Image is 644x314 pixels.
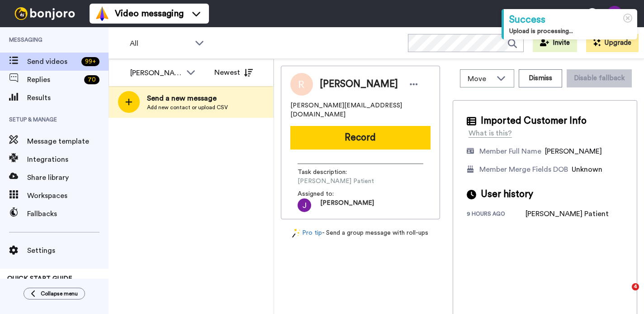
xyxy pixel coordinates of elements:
span: All [130,38,190,49]
div: 70 [84,75,99,84]
span: Results [27,92,109,103]
span: [PERSON_NAME] Patient [298,177,384,186]
span: Collapse menu [41,290,78,297]
button: Dismiss [519,69,562,87]
span: Send a new message [147,93,228,104]
iframe: Intercom live chat [613,283,635,305]
div: - Send a group message with roll-ups [281,228,440,238]
span: [PERSON_NAME] [545,148,602,155]
span: Settings [27,245,109,256]
button: Collapse menu [24,288,85,300]
span: Replies [27,74,80,85]
span: Task description : [298,168,361,177]
span: Share library [27,172,109,183]
span: Integrations [27,154,109,165]
img: vm-color.svg [95,6,109,21]
span: Send videos [27,56,78,67]
span: Video messaging [115,7,184,20]
div: What is this? [469,128,512,139]
span: Workspaces [27,190,109,201]
img: bj-logo-header-white.svg [11,7,79,20]
span: Add new contact or upload CSV [147,104,228,111]
button: Upgrade [586,34,639,52]
div: Success [509,13,632,27]
span: [PERSON_NAME] [320,77,398,91]
div: [PERSON_NAME] [130,68,182,78]
span: Unknown [572,166,602,173]
span: Assigned to: [298,189,361,198]
img: Image of Rhys Marone [290,73,313,96]
button: Disable fallback [567,69,632,87]
span: User history [481,188,533,201]
div: Member Full Name [479,146,541,157]
div: 9 hours ago [467,210,526,219]
button: Invite [533,34,577,52]
span: Move [468,73,492,84]
div: [PERSON_NAME] Patient [526,208,609,219]
span: [PERSON_NAME] [320,198,374,212]
a: Pro tip [292,228,322,238]
span: [PERSON_NAME][EMAIL_ADDRESS][DOMAIN_NAME] [290,101,431,119]
div: 99 + [81,57,99,66]
div: Upload is processing... [509,27,632,36]
div: Member Merge Fields DOB [479,164,568,175]
span: QUICK START GUIDE [7,275,72,282]
span: Imported Customer Info [481,114,587,128]
button: Newest [208,63,260,82]
img: AATXAJyg8ucWaqR3qXsjqopWeOisTT1W69xcs-1Qe9aC=s96-c [298,198,311,212]
img: magic-wand.svg [292,228,300,238]
span: Fallbacks [27,208,109,219]
button: Record [290,126,431,150]
span: 4 [632,283,639,290]
span: Message template [27,136,109,147]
